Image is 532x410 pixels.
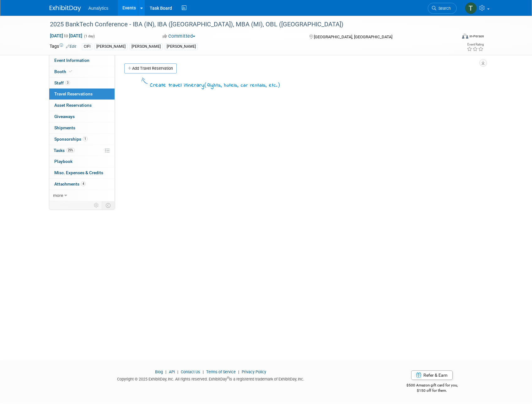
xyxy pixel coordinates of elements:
span: Booth [54,69,73,74]
span: [DATE] [DATE] [50,33,83,39]
td: Toggle Event Tabs [102,201,115,209]
img: ExhibitDay [50,5,81,12]
span: | [201,370,205,374]
a: Search [428,3,457,14]
span: ( [204,82,207,88]
span: Staff [54,80,70,85]
a: Blog [155,370,163,374]
td: Personalize Event Tab Strip [91,201,102,209]
span: Playbook [54,159,73,164]
img: Format-Inperson.png [462,34,468,39]
a: Tasks25% [49,145,115,156]
span: flights, hotels, car rentals, etc. [207,82,277,89]
i: Booth reservation complete [69,70,72,73]
a: Playbook [49,156,115,167]
span: [GEOGRAPHIC_DATA], [GEOGRAPHIC_DATA] [314,35,392,39]
span: 4 [81,181,86,186]
span: Tasks [54,148,75,153]
a: Attachments4 [49,179,115,190]
span: | [176,370,180,374]
a: Add Travel Reservation [124,63,177,73]
span: | [237,370,241,374]
a: API [169,370,175,374]
a: Event Information [49,55,115,66]
span: | [164,370,168,374]
div: $150 off for them. [381,388,483,393]
a: Giveaways [49,111,115,122]
a: Terms of Service [206,370,236,374]
span: (1 day) [83,34,95,38]
a: Refer & Earn [411,370,453,380]
span: ) [277,82,280,88]
span: Misc. Expenses & Credits [54,170,103,175]
a: Travel Reservations [49,89,115,100]
button: Committed [160,33,198,40]
a: Booth [49,66,115,77]
span: Giveaways [54,114,75,119]
a: Contact Us [181,370,200,374]
span: 25% [66,148,75,153]
div: Create travel itinerary [150,81,280,89]
div: [PERSON_NAME] [165,43,198,50]
a: Privacy Policy [242,370,266,374]
div: In-Person [469,34,484,39]
span: 3 [65,80,70,85]
div: Event Rating [467,43,484,46]
a: Asset Reservations [49,100,115,111]
span: Search [436,6,451,11]
a: Edit [66,44,76,49]
a: Shipments [49,122,115,133]
span: Attachments [54,181,86,186]
a: more [49,190,115,201]
span: Aunalytics [89,6,109,11]
div: 2025 BankTech Conference - IBA (IN), IBA ([GEOGRAPHIC_DATA]), MBA (MI), OBL ([GEOGRAPHIC_DATA]) [48,19,447,30]
span: Asset Reservations [54,103,92,108]
div: CIFI [82,43,92,50]
span: more [53,193,63,198]
span: Event Information [54,58,89,63]
div: $500 Amazon gift card for you, [381,379,483,393]
div: Event Format [420,33,484,42]
sup: ® [227,376,229,380]
a: Sponsorships1 [49,134,115,145]
span: Sponsorships [54,137,88,142]
a: Misc. Expenses & Credits [49,167,115,178]
div: [PERSON_NAME] [130,43,163,50]
a: Staff3 [49,78,115,89]
div: Copyright © 2025 ExhibitDay, Inc. All rights reserved. ExhibitDay is a registered trademark of Ex... [50,375,372,382]
img: Tim Killilea [465,2,477,14]
span: 1 [83,137,88,141]
span: Travel Reservations [54,91,93,96]
span: Shipments [54,125,75,130]
td: Tags [50,43,76,50]
div: [PERSON_NAME] [94,43,127,50]
span: to [63,33,69,38]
